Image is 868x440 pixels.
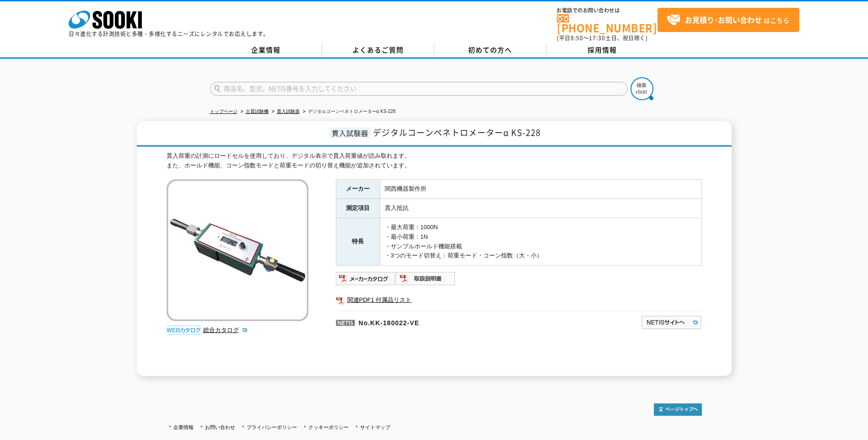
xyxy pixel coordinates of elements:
p: 日々進化する計測技術と多種・多様化するニーズにレンタルでお応えします。 [69,31,269,37]
a: 取扱説明書 [396,277,456,284]
a: お問い合わせ [205,424,235,430]
th: メーカー [336,180,380,199]
img: メーカーカタログ [336,271,396,286]
img: btn_search.png [631,77,653,100]
span: 8:50 [571,34,583,42]
img: webカタログ [167,326,201,335]
a: メーカーカタログ [336,277,396,284]
a: お見積り･お問い合わせはこちら [658,8,799,32]
a: 企業情報 [173,424,194,430]
a: 関連PDF1 付属品リスト [336,294,702,306]
a: 企業情報 [210,43,322,57]
a: 土質試験機 [246,109,269,114]
th: 特長 [336,218,380,266]
span: お電話でのお問い合わせは [557,8,658,13]
img: NETISサイトへ [641,315,702,330]
a: [PHONE_NUMBER] [557,14,658,33]
img: トップページへ [654,403,702,416]
span: 17:30 [589,34,605,42]
span: 貫入試験器 [329,128,371,138]
span: デジタルコーンペネトロメーターα KS-228 [373,126,541,139]
span: (平日 ～ 土日、祝日除く) [557,34,647,42]
a: よくあるご質問 [322,43,434,57]
img: デジタルコーンペネトロメーターα KS-228 [167,179,308,321]
a: サイトマップ [360,424,390,430]
a: 総合カタログ [203,327,248,333]
img: 取扱説明書 [396,271,456,286]
a: プライバシーポリシー [247,424,297,430]
a: クッキーポリシー [308,424,349,430]
span: はこちら [667,13,789,27]
p: No.KK-180022-VE [336,311,553,333]
strong: お見積り･お問い合わせ [685,14,762,25]
li: デジタルコーンペネトロメーターα KS-228 [301,107,396,117]
a: 採用情報 [546,43,658,57]
span: 初めての方へ [468,45,512,55]
th: 測定項目 [336,199,380,218]
a: トップページ [210,109,237,114]
td: 貫入抵抗 [380,199,701,218]
div: 貫入荷重の計測にロードセルを使用しており、デジタル表示で貫入荷重値が読み取れます。 また、ホールド機能、コーン指数モードと荷重モードの切り替え機能が追加されています。 [167,151,702,171]
td: 関西機器製作所 [380,180,701,199]
a: 貫入試験器 [277,109,300,114]
td: ・最大荷重：1000N ・最小荷重：1N ・サンプルホールド機能搭載 ・3つのモード切替え：荷重モード・コーン指数（大・小） [380,218,701,266]
input: 商品名、型式、NETIS番号を入力してください [210,82,628,96]
a: 初めての方へ [434,43,546,57]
